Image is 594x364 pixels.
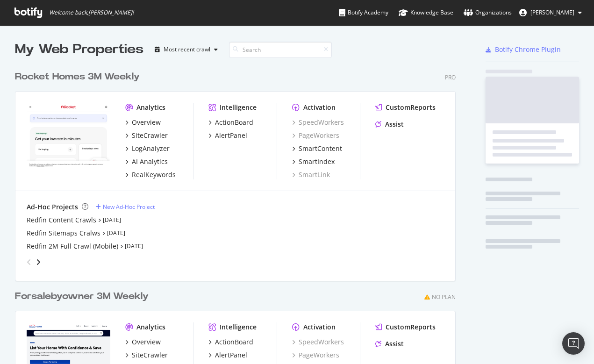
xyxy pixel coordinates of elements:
div: No Plan [432,293,456,301]
a: CustomReports [375,322,436,332]
div: ActionBoard [215,118,253,127]
div: ActionBoard [215,337,253,347]
div: angle-right [35,257,42,267]
div: Ad-Hoc Projects [27,202,78,212]
div: New Ad-Hoc Project [103,203,155,211]
a: Botify Chrome Plugin [486,45,561,54]
a: [DATE] [125,242,143,250]
div: CustomReports [386,322,436,332]
div: angle-left [23,255,35,270]
div: Intelligence [220,322,257,332]
a: Rocket Homes 3M Weekly [15,70,143,84]
a: [DATE] [107,229,125,237]
a: Redfin Content Crawls [27,215,96,225]
a: SmartLink [292,170,330,179]
div: Overview [132,337,161,347]
div: CustomReports [386,103,436,112]
div: My Web Properties [15,40,143,59]
span: Welcome back, [PERSON_NAME] ! [49,9,134,16]
div: Analytics [136,322,165,332]
a: Overview [125,118,161,127]
button: Most recent crawl [151,42,222,57]
div: Intelligence [220,103,257,112]
div: Activation [303,103,336,112]
div: SmartIndex [299,157,335,166]
a: Redfin 2M Full Crawl (Mobile) [27,242,118,251]
a: SpeedWorkers [292,337,344,347]
a: New Ad-Hoc Project [96,203,155,211]
span: Norma Moras [530,8,574,16]
a: [DATE] [103,216,121,224]
div: Assist [385,120,404,129]
div: Knowledge Base [399,8,453,17]
div: Pro [445,73,456,81]
div: Assist [385,339,404,349]
a: ActionBoard [208,337,253,347]
a: Assist [375,339,404,349]
a: RealKeywords [125,170,176,179]
a: ActionBoard [208,118,253,127]
a: Assist [375,120,404,129]
div: LogAnalyzer [132,144,170,153]
div: AlertPanel [215,350,247,360]
div: Botify Chrome Plugin [495,45,561,54]
a: SmartIndex [292,157,335,166]
a: AlertPanel [208,350,247,360]
input: Search [229,42,332,58]
div: Most recent crawl [164,47,210,52]
div: Organizations [464,8,512,17]
a: LogAnalyzer [125,144,170,153]
a: SiteCrawler [125,350,168,360]
div: Activation [303,322,336,332]
a: SpeedWorkers [292,118,344,127]
img: www.rocket.com [27,103,110,170]
a: CustomReports [375,103,436,112]
a: SmartContent [292,144,342,153]
button: [PERSON_NAME] [512,5,589,20]
div: Botify Academy [339,8,388,17]
div: SiteCrawler [132,350,168,360]
a: Forsalebyowner 3M Weekly [15,290,152,303]
div: Rocket Homes 3M Weekly [15,70,140,84]
a: AlertPanel [208,131,247,140]
a: PageWorkers [292,131,339,140]
div: Open Intercom Messenger [562,332,585,355]
div: Analytics [136,103,165,112]
div: AlertPanel [215,131,247,140]
a: SiteCrawler [125,131,168,140]
a: Overview [125,337,161,347]
div: RealKeywords [132,170,176,179]
div: Overview [132,118,161,127]
div: Forsalebyowner 3M Weekly [15,290,149,303]
div: SmartContent [299,144,342,153]
div: AI Analytics [132,157,168,166]
a: PageWorkers [292,350,339,360]
div: SiteCrawler [132,131,168,140]
a: AI Analytics [125,157,168,166]
a: Redfin Sitemaps Cralws [27,228,100,238]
